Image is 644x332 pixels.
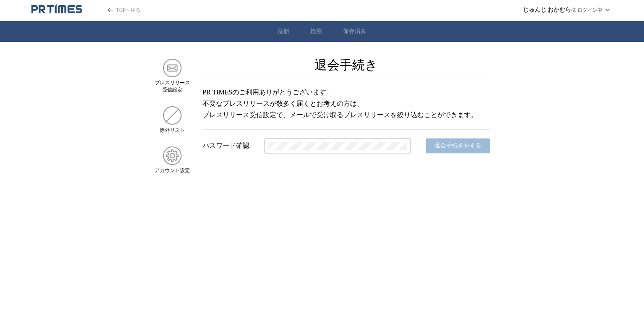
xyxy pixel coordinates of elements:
a: 最新 [278,28,289,35]
span: じゅんじ おかむら [523,6,571,14]
a: PR TIMESのトップページはこちら [31,4,82,16]
a: 除外リスト除外リスト [154,106,190,134]
img: アカウント設定 [163,146,182,165]
img: プレスリリース 受信設定 [163,59,182,77]
label: パスワード確認 [203,141,249,150]
p: PR TIMESのご利用ありがとうございます。 不要なプレスリリースが数多く届くとお考えの方は、 プレスリリース受信設定で、メールで受け取るプレスリリースを絞り込むことができます。 [203,86,490,130]
span: 除外リスト [160,127,185,134]
a: 保存済み [343,28,366,35]
button: 退会手続きをする [426,138,490,154]
a: 検索 [310,28,322,35]
a: PR TIMESのトップページはこちら [95,7,140,14]
span: 退会手続きをする [434,142,481,149]
a: プレスリリース 受信設定プレスリリース 受信設定 [154,59,190,94]
h2: 退会手続き [314,59,378,71]
span: プレスリリース 受信設定 [155,79,190,94]
span: アカウント設定 [155,167,190,174]
input: パスワードを入力する [268,142,407,150]
img: 除外リスト [163,106,182,125]
a: アカウント設定アカウント設定 [154,146,190,174]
